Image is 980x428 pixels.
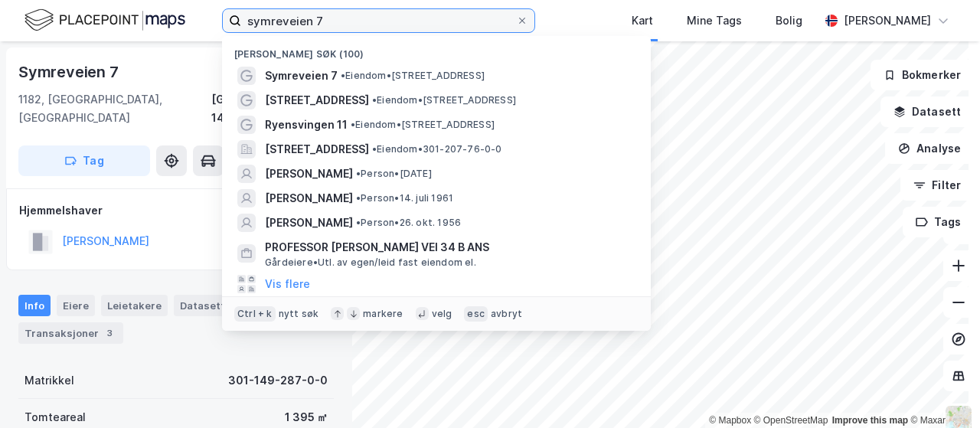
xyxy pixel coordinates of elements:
[351,119,495,131] span: Eiendom • [STREET_ADDRESS]
[222,36,651,64] div: [PERSON_NAME] søk (100)
[372,94,516,106] span: Eiendom • [STREET_ADDRESS]
[903,207,974,237] button: Tags
[18,90,211,127] div: 1182, [GEOGRAPHIC_DATA], [GEOGRAPHIC_DATA]
[709,415,751,426] a: Mapbox
[57,295,95,316] div: Eiere
[101,295,168,316] div: Leietakere
[265,256,476,269] span: Gårdeiere • Utl. av egen/leid fast eiendom el.
[24,371,74,390] div: Matrikkel
[356,217,461,229] span: Person • 26. okt. 1956
[18,295,51,316] div: Info
[341,70,485,82] span: Eiendom • [STREET_ADDRESS]
[844,11,931,30] div: [PERSON_NAME]
[18,60,122,84] div: Symreveien 7
[19,201,333,220] div: Hjemmelshaver
[372,143,502,155] span: Eiendom • 301-207-76-0-0
[464,306,488,322] div: esc
[885,133,974,164] button: Analyse
[363,308,403,320] div: markere
[211,90,334,127] div: [GEOGRAPHIC_DATA], 149/287
[880,96,974,127] button: Datasett
[687,11,742,30] div: Mine Tags
[903,354,980,428] iframe: Chat Widget
[265,189,353,207] span: [PERSON_NAME]
[228,371,328,390] div: 301-149-287-0-0
[356,192,453,204] span: Person • 14. juli 1961
[832,415,908,426] a: Improve this map
[491,308,522,320] div: avbryt
[351,119,355,130] span: •
[372,143,377,155] span: •
[174,295,231,316] div: Datasett
[265,116,348,134] span: Ryensvingen 11
[372,94,377,106] span: •
[265,214,353,232] span: [PERSON_NAME]
[356,168,432,180] span: Person • [DATE]
[356,192,361,204] span: •
[900,170,974,201] button: Filter
[754,415,828,426] a: OpenStreetMap
[234,306,276,322] div: Ctrl + k
[265,91,369,109] span: [STREET_ADDRESS]
[285,408,328,426] div: 1 395 ㎡
[24,408,86,426] div: Tomteareal
[356,217,361,228] span: •
[776,11,802,30] div: Bolig
[903,354,980,428] div: Kontrollprogram for chat
[356,168,361,179] span: •
[102,325,117,341] div: 3
[24,7,185,34] img: logo.f888ab2527a4732fd821a326f86c7f29.svg
[265,238,632,256] span: PROFESSOR [PERSON_NAME] VEI 34 B ANS
[265,140,369,158] span: [STREET_ADDRESS]
[871,60,974,90] button: Bokmerker
[432,308,452,320] div: velg
[632,11,653,30] div: Kart
[265,165,353,183] span: [PERSON_NAME]
[265,275,310,293] button: Vis flere
[265,67,338,85] span: Symreveien 7
[279,308,319,320] div: nytt søk
[341,70,345,81] span: •
[241,9,516,32] input: Søk på adresse, matrikkel, gårdeiere, leietakere eller personer
[18,145,150,176] button: Tag
[18,322,123,344] div: Transaksjoner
